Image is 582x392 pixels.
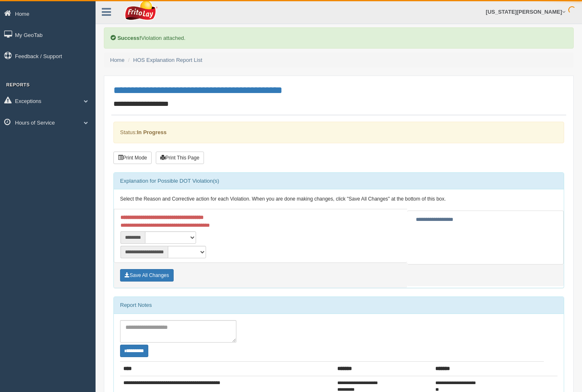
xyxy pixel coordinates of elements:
button: Save [120,269,174,282]
div: Select the Reason and Corrective action for each Violation. When you are done making changes, cli... [114,189,564,209]
div: Explanation for Possible DOT Violation(s) [114,173,564,189]
button: Change Filter Options [120,345,148,357]
button: Print This Page [156,152,204,164]
a: HOS Explanation Report List [133,57,202,63]
strong: In Progress [137,129,167,135]
button: Print Mode [113,152,152,164]
b: Success! [118,35,141,41]
div: Status: [113,122,564,143]
div: Report Notes [114,297,564,314]
div: Violation attached. [104,27,574,49]
a: Home [110,57,125,63]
